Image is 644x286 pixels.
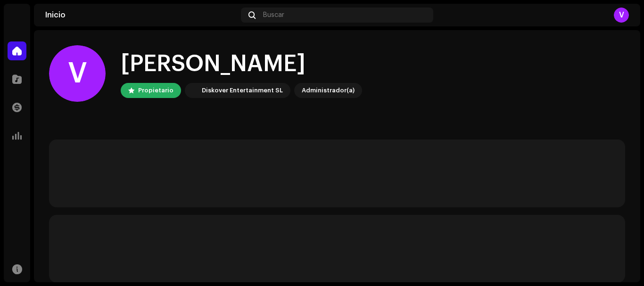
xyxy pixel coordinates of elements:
span: Buscar [263,11,284,19]
div: Administrador(a) [302,85,355,96]
div: Propietario [138,85,173,96]
div: V [614,8,629,23]
div: Inicio [45,11,237,19]
div: V [49,45,106,102]
div: [PERSON_NAME] [121,49,362,79]
img: 297a105e-aa6c-4183-9ff4-27133c00f2e2 [187,85,198,96]
div: Diskover Entertainment SL [202,85,283,96]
